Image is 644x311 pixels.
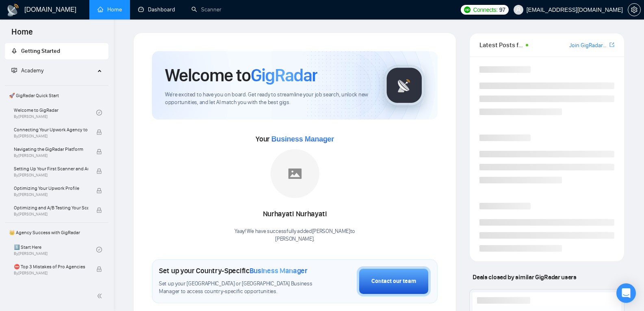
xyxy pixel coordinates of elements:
[256,135,334,144] span: Your
[21,67,43,74] span: Academy
[159,266,308,275] h1: Set up your Country-Specific
[96,110,102,115] span: check-circle
[569,41,608,50] a: Join GigRadar Slack Community
[628,7,640,13] span: setting
[5,43,108,59] li: Getting Started
[271,135,334,143] span: Business Manager
[97,292,105,300] span: double-left
[96,207,102,213] span: lock
[14,271,88,276] span: By [PERSON_NAME]
[371,277,416,286] div: Contact our team
[234,228,355,243] div: Yaay! We have successfully added [PERSON_NAME] to
[96,168,102,174] span: lock
[609,41,614,49] a: export
[473,5,497,14] span: Connects:
[98,6,122,13] a: homeHome
[616,283,636,303] div: Open Intercom Messenger
[14,134,88,139] span: By [PERSON_NAME]
[516,7,521,13] span: user
[271,149,319,198] img: placeholder.png
[96,149,102,154] span: lock
[14,104,96,122] a: Welcome to GigRadarBy[PERSON_NAME]
[11,48,17,54] span: rocket
[14,145,88,153] span: Navigating the GigRadar Platform
[21,48,60,54] span: Getting Started
[14,165,88,173] span: Setting Up Your First Scanner and Auto-Bidder
[191,6,221,13] a: searchScanner
[499,5,505,14] span: 97
[234,235,355,243] p: [PERSON_NAME] .
[609,41,614,48] span: export
[357,266,431,296] button: Contact our team
[14,212,88,217] span: By [PERSON_NAME]
[96,129,102,135] span: lock
[469,270,579,284] span: Deals closed by similar GigRadar users
[479,40,523,50] span: Latest Posts from the GigRadar Community
[6,87,108,104] span: 🚀 GigRadar Quick Start
[96,247,102,252] span: check-circle
[628,3,641,16] button: setting
[96,266,102,272] span: lock
[464,7,471,13] img: upwork-logo.png
[628,7,641,13] a: setting
[384,65,425,106] img: gigradar-logo.png
[14,184,88,192] span: Optimizing Your Upwork Profile
[14,263,88,271] span: ⛔ Top 3 Mistakes of Pro Agencies
[138,6,175,13] a: dashboardDashboard
[165,91,371,107] span: We're excited to have you on board. Get ready to streamline your job search, unlock new opportuni...
[14,153,88,158] span: By [PERSON_NAME]
[14,241,96,259] a: 1️⃣ Start HereBy[PERSON_NAME]
[14,192,88,197] span: By [PERSON_NAME]
[11,67,43,74] span: Academy
[234,207,355,221] div: Nurhayati Nurhayati
[11,67,17,73] span: fund-projection-screen
[14,204,88,212] span: Optimizing and A/B Testing Your Scanner for Better Results
[7,4,20,17] img: logo
[14,173,88,178] span: By [PERSON_NAME]
[14,126,88,134] span: Connecting Your Upwork Agency to GigRadar
[165,64,317,86] h1: Welcome to
[6,224,108,241] span: 👑 Agency Success with GigRadar
[249,266,308,275] span: Business Manager
[251,64,317,86] span: GigRadar
[5,26,39,43] span: Home
[159,280,316,296] span: Set up your [GEOGRAPHIC_DATA] or [GEOGRAPHIC_DATA] Business Manager to access country-specific op...
[96,188,102,194] span: lock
